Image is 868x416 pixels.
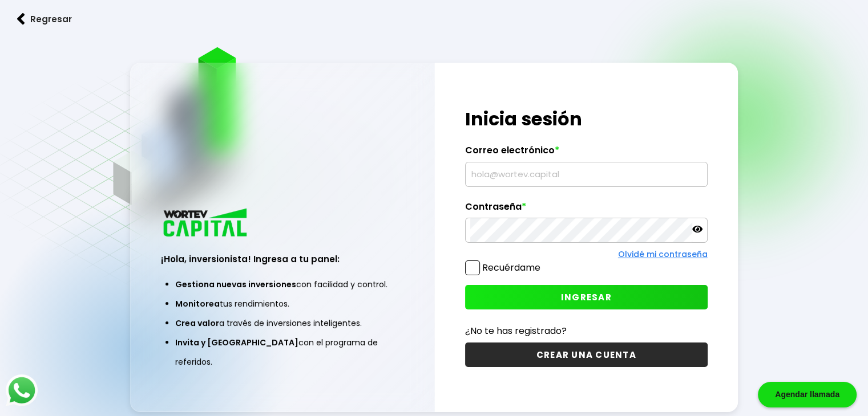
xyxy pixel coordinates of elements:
label: Correo electrónico [465,145,708,162]
li: con el programa de referidos. [175,333,389,372]
li: con facilidad y control. [175,275,389,294]
span: INGRESAR [561,291,612,303]
span: Crea valor [175,317,219,329]
img: flecha izquierda [17,13,25,25]
input: hola@wortev.capital [470,162,703,186]
h1: Inicia sesión [465,105,708,133]
p: ¿No te has registrado? [465,324,708,338]
button: CREAR UNA CUENTA [465,342,708,367]
div: Agendar llamada [758,382,857,407]
span: Gestiona nuevas inversiones [175,279,296,290]
a: ¿No te has registrado?CREAR UNA CUENTA [465,324,708,367]
h3: ¡Hola, inversionista! Ingresa a tu panel: [161,252,403,266]
label: Contraseña [465,201,708,218]
span: Monitorea [175,298,220,309]
li: a través de inversiones inteligentes. [175,313,389,333]
span: Invita y [GEOGRAPHIC_DATA] [175,337,298,348]
a: Olvidé mi contraseña [618,248,708,260]
li: tus rendimientos. [175,294,389,313]
img: logo_wortev_capital [161,207,251,240]
img: logos_whatsapp-icon.242b2217.svg [6,374,38,406]
label: Recuérdame [482,261,540,274]
button: INGRESAR [465,285,708,309]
